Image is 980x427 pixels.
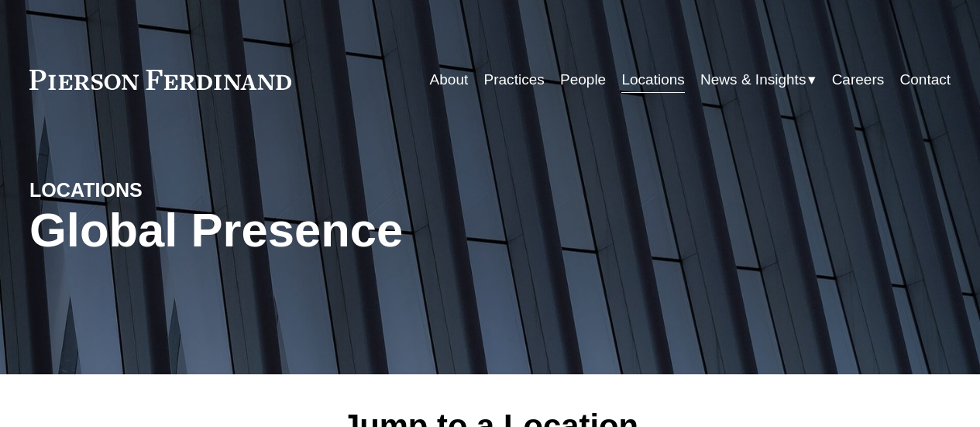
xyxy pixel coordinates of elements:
a: Practices [484,65,545,95]
h1: Global Presence [29,203,644,257]
a: About [430,65,469,95]
a: People [560,65,606,95]
a: Contact [900,65,951,95]
span: News & Insights [700,67,806,93]
a: folder dropdown [700,65,816,95]
a: Locations [621,65,684,95]
h4: LOCATIONS [29,178,260,203]
a: Careers [832,65,885,95]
